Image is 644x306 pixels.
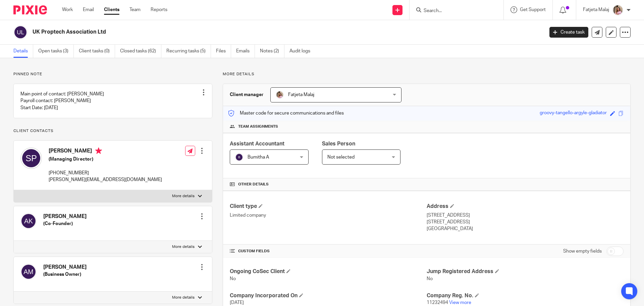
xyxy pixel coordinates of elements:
[427,212,624,219] p: [STREET_ADDRESS]
[228,110,344,117] p: Master code for secure communications and files
[49,147,162,156] h4: [PERSON_NAME]
[230,203,427,210] h4: Client type
[427,268,624,275] h4: Jump Registered Address
[322,141,355,146] span: Sales Person
[13,128,212,134] p: Client contacts
[230,212,427,219] p: Limited company
[230,292,427,299] h4: Company Incorporated On
[43,264,87,271] h4: [PERSON_NAME]
[49,170,162,176] p: [PHONE_NUMBER]
[236,45,255,58] a: Emails
[172,193,195,199] p: More details
[104,6,119,13] a: Clients
[83,6,94,13] a: Email
[62,6,73,13] a: Work
[13,45,33,58] a: Details
[129,6,141,13] a: Team
[13,72,212,77] p: Pinned note
[289,45,315,58] a: Audit logs
[216,45,231,58] a: Files
[166,45,211,58] a: Recurring tasks (5)
[260,45,284,58] a: Notes (2)
[20,264,37,280] img: svg%3E
[612,5,623,15] img: MicrosoftTeams-image%20(5).png
[38,45,74,58] a: Open tasks (3)
[151,6,167,13] a: Reports
[49,156,162,163] h5: (Managing Director)
[13,25,28,39] img: svg%3E
[427,276,433,281] span: No
[563,248,602,255] label: Show empty fields
[223,72,631,77] p: More details
[79,45,115,58] a: Client tasks (0)
[230,268,427,275] h4: Ongoing CoSec Client
[20,147,42,169] img: svg%3E
[33,29,438,36] h2: UK Proptech Association Ltd
[449,300,471,305] a: View more
[230,91,264,98] h3: Client manager
[120,45,161,58] a: Closed tasks (62)
[230,276,236,281] span: No
[288,92,314,97] span: Fatjeta Malaj
[230,300,244,305] span: [DATE]
[276,91,284,99] img: MicrosoftTeams-image%20(5).png
[20,213,37,229] img: svg%3E
[43,271,87,278] h5: (Business Owner)
[583,6,609,13] p: Fatjeta Malaj
[238,124,278,129] span: Team assignments
[172,244,195,250] p: More details
[427,225,624,232] p: [GEOGRAPHIC_DATA]
[230,141,284,146] span: Assistant Accountant
[427,300,448,305] span: 11232494
[549,27,588,38] a: Create task
[43,213,87,220] h4: [PERSON_NAME]
[427,292,624,299] h4: Company Reg. No.
[95,147,102,154] i: Primary
[427,219,624,225] p: [STREET_ADDRESS]
[235,153,243,161] img: svg%3E
[172,295,195,300] p: More details
[540,110,607,117] div: groovy-tangello-argyle-gladiator
[49,176,162,183] p: [PERSON_NAME][EMAIL_ADDRESS][DOMAIN_NAME]
[327,155,355,160] span: Not selected
[230,249,427,254] h4: CUSTOM FIELDS
[13,5,47,14] img: Pixie
[238,182,269,187] span: Other details
[43,220,87,227] h5: (Co-Founder)
[520,7,546,12] span: Get Support
[423,8,483,14] input: Search
[248,155,269,160] span: Bumitha A
[427,203,624,210] h4: Address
